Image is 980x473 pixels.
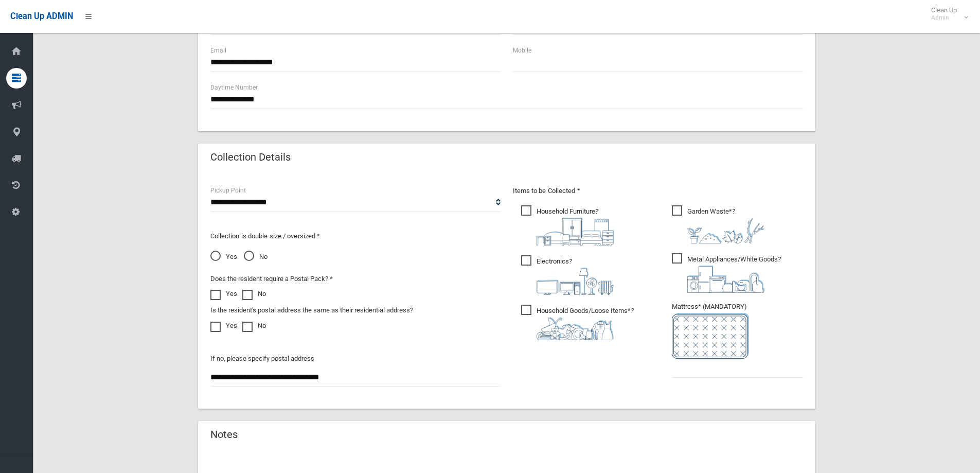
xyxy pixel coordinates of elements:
[198,425,250,445] header: Notes
[521,255,614,295] span: Electronics
[672,313,749,359] img: e7408bece873d2c1783593a074e5cb2f.png
[210,230,501,242] p: Collection is double size / oversized *
[210,273,333,285] label: Does the resident require a Postal Pack? *
[537,307,634,340] i: ?
[242,320,266,332] label: No
[521,305,634,340] span: Household Goods/Loose Items*
[926,6,967,22] span: Clean Up
[672,253,781,293] span: Metal Appliances/White Goods
[687,255,781,293] i: ?
[10,11,73,21] span: Clean Up ADMIN
[537,268,614,295] img: 394712a680b73dbc3d2a6a3a7ffe5a07.png
[537,317,614,340] img: b13cc3517677393f34c0a387616ef184.png
[210,320,237,332] label: Yes
[672,205,764,243] span: Garden Waste*
[537,257,614,295] i: ?
[210,353,314,365] label: If no, please specify postal address
[521,205,614,246] span: Household Furniture
[242,288,266,300] label: No
[210,304,413,317] label: Is the resident's postal address the same as their residential address?
[210,288,237,300] label: Yes
[687,266,764,293] img: 36c1b0289cb1767239cdd3de9e694f19.png
[537,218,614,246] img: aa9efdbe659d29b613fca23ba79d85cb.png
[244,251,268,263] span: No
[687,218,764,243] img: 4fd8a5c772b2c999c83690221e5242e0.png
[687,207,764,243] i: ?
[672,303,803,359] span: Mattress* (MANDATORY)
[931,14,957,22] small: Admin
[210,251,237,263] span: Yes
[537,207,614,246] i: ?
[198,147,303,167] header: Collection Details
[513,185,803,197] p: Items to be Collected *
